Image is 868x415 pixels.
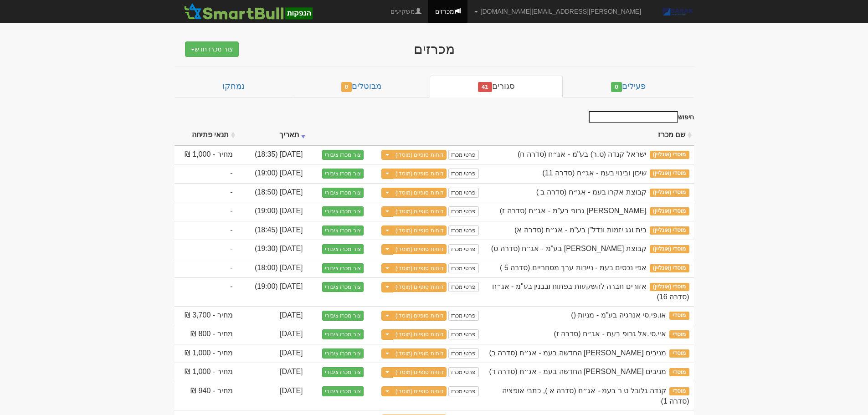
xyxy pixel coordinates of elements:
[448,311,478,321] a: פרטי מכרז
[237,363,308,382] td: [DATE]
[175,240,237,259] td: -
[669,349,689,358] span: מוסדי
[650,226,689,235] span: מוסדי (אונליין)
[393,348,447,359] a: דוחות סופיים (מוסדי)
[175,164,237,183] td: -
[322,367,364,377] button: צור מכרז ציבורי
[175,363,237,382] td: מחיר - 1,000 ₪
[500,207,647,215] span: נאוי גרופ בע"מ - אג״ח (סדרה ז)
[322,188,364,198] button: צור מכרז ציבורי
[669,312,689,320] span: מוסדי
[237,325,308,344] td: [DATE]
[393,263,447,273] a: דוחות סופיים (מוסדי)
[175,277,237,306] td: -
[237,202,308,221] td: [DATE] (19:00)
[393,367,447,377] a: דוחות סופיים (מוסדי)
[650,151,689,159] span: מוסדי (אונליין)
[175,183,237,202] td: -
[322,169,364,179] button: צור מכרז ציבורי
[448,386,478,396] a: פרטי מכרז
[393,386,447,396] a: דוחות סופיים (מוסדי)
[650,283,689,291] span: מוסדי (אונליין)
[237,306,308,325] td: [DATE]
[237,259,308,278] td: [DATE] (18:00)
[669,387,689,395] span: מוסדי
[478,82,492,92] span: 41
[322,329,364,339] button: צור מכרז ציבורי
[237,382,308,410] td: [DATE]
[536,188,647,196] span: קבוצת אקרו בעמ - אג״ח (סדרה ב )
[489,349,666,357] span: מניבים קרן הריט החדשה בעמ - אג״ח (סדרה ב)
[322,263,364,273] button: צור מכרז ציבורי
[514,226,647,234] span: בית וגג יזמות ונדל"ן בע"מ - אג״ח (סדרה א)
[650,264,689,272] span: מוסדי (אונליין)
[322,386,364,396] button: צור מכרז ציבורי
[341,82,352,92] span: 0
[175,145,237,164] td: מחיר - 1,000 ₪
[322,150,364,160] button: צור מכרז ציבורי
[175,306,237,325] td: מחיר - 3,700 ₪
[181,2,315,20] img: SmartBull Logo
[393,225,447,236] a: דוחות סופיים (מוסדי)
[650,169,689,178] span: מוסדי (אונליין)
[393,169,447,179] a: דוחות סופיים (מוסדי)
[393,329,447,339] a: דוחות סופיים (מוסדי)
[500,264,647,272] span: אפי נכסים בעמ - ניירות ערך מסחריים (סדרה 5 )
[650,207,689,215] span: מוסדי (אונליין)
[237,221,308,240] td: [DATE] (18:45)
[492,282,689,301] span: אזורים חברה להשקעות בפתוח ובבנין בע"מ - אג״ח (סדרה 16)
[502,387,689,405] span: קנדה גלובל ט ר בעמ - אג״ח (סדרה א ), כתבי אופציה (סדרה 1)
[393,311,447,321] a: דוחות סופיים (מוסדי)
[448,329,478,339] a: פרטי מכרז
[237,183,308,202] td: [DATE] (18:50)
[393,244,447,254] a: דוחות סופיים (מוסדי)
[175,125,237,145] th: תנאי פתיחה : activate to sort column ascending
[393,206,447,216] a: דוחות סופיים (מוסדי)
[489,368,666,375] span: מניבים קרן הריט החדשה בעמ - אג״ח (סדרה ד)
[448,225,478,236] a: פרטי מכרז
[322,282,364,292] button: צור מכרז ציבורי
[175,344,237,363] td: מחיר - 1,000 ₪
[448,188,478,198] a: פרטי מכרז
[322,206,364,216] button: צור מכרז ציבורי
[322,311,364,321] button: צור מכרז ציבורי
[483,125,694,145] th: שם מכרז : activate to sort column ascending
[175,202,237,221] td: -
[448,150,478,160] a: פרטי מכרז
[322,348,364,359] button: צור מכרז ציבורי
[650,189,689,197] span: מוסדי (אונליין)
[322,244,364,254] button: צור מכרז ציבורי
[491,245,647,252] span: קבוצת עזריאלי בע"מ - אג״ח (סדרה ט)
[563,76,693,97] a: פעילים
[586,111,694,123] label: חיפוש
[571,311,666,319] span: או.פי.סי אנרגיה בע"מ - מניות ()
[448,367,478,377] a: פרטי מכרז
[393,188,447,198] a: דוחות סופיים (מוסדי)
[175,325,237,344] td: מחיר - 800 ₪
[554,330,667,338] span: איי.סי.אל גרופ בעמ - אג״ח (סדרה ז)
[448,169,478,179] a: פרטי מכרז
[237,125,308,145] th: תאריך : activate to sort column ascending
[448,282,478,292] a: פרטי מכרז
[237,145,308,164] td: [DATE] (18:35)
[293,76,430,97] a: מבוטלים
[237,240,308,259] td: [DATE] (19:30)
[175,76,293,97] a: נמחקו
[175,382,237,410] td: מחיר - 940 ₪
[669,368,689,376] span: מוסדי
[448,263,478,273] a: פרטי מכרז
[393,150,447,160] a: דוחות סופיים (מוסדי)
[518,150,647,158] span: ישראל קנדה (ט.ר) בע"מ - אג״ח (סדרה ח)
[322,225,364,236] button: צור מכרז ציבורי
[589,111,678,123] input: חיפוש
[175,221,237,240] td: -
[185,41,239,57] button: צור מכרז חדש
[393,282,447,292] a: דוחות סופיים (מוסדי)
[448,244,478,254] a: פרטי מכרז
[175,259,237,278] td: -
[448,348,478,359] a: פרטי מכרז
[650,245,689,253] span: מוסדי (אונליין)
[237,164,308,183] td: [DATE] (19:00)
[611,82,622,92] span: 0
[430,76,563,97] a: סגורים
